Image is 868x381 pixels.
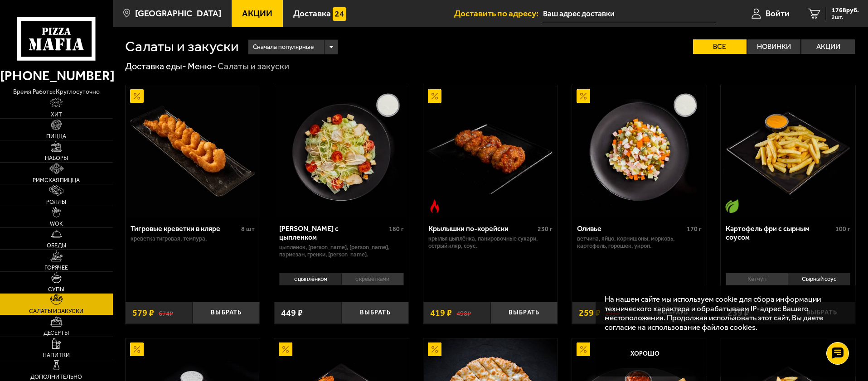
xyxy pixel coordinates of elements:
li: с креветками [341,273,404,285]
span: WOK [50,221,63,227]
a: АкционныйОливье [572,85,707,217]
p: На нашем сайте мы используем cookie для сбора информации технического характера и обрабатываем IP... [605,294,842,332]
img: Салат Цезарь с цыпленком [275,85,407,217]
li: с цыплёнком [279,273,341,285]
span: 1768 руб. [832,7,859,14]
span: Войти [766,9,790,18]
a: Вегетарианское блюдоКартофель фри с сырным соусом [721,85,855,217]
a: Салат Цезарь с цыпленком [274,85,409,217]
img: Тигровые креветки в кляре [126,85,259,217]
img: Вегетарианское блюдо [725,199,739,213]
button: Выбрать [342,302,409,324]
p: креветка тигровая, темпура. [131,235,255,242]
span: Десерты [44,330,69,336]
img: Акционный [130,342,144,356]
div: 0 [274,270,409,295]
a: АкционныйОстрое блюдоКрылышки по-корейски [423,85,558,217]
li: Кетчуп [726,273,788,285]
label: Акции [801,39,855,54]
label: Новинки [747,39,801,54]
span: Супы [48,287,64,293]
img: Акционный [577,342,590,356]
img: Акционный [577,89,590,103]
div: Крылышки по-корейски [428,224,536,233]
span: Доставить по адресу: [454,9,543,18]
span: Сначала популярные [253,39,314,56]
s: 498 ₽ [456,309,471,318]
img: Крылышки по-корейски [424,85,557,217]
span: Горячее [44,265,68,271]
span: 259 ₽ [579,309,601,318]
span: Пицца [46,134,66,140]
img: 15daf4d41897b9f0e9f617042186c801.svg [333,7,346,21]
div: Тигровые креветки в кляре [131,224,239,233]
button: Хорошо [605,341,686,368]
li: Сырный соус [788,273,850,285]
div: 0 [721,270,855,295]
div: Салаты и закуски [218,61,289,72]
img: Акционный [428,89,441,103]
span: Наборы [45,155,68,161]
img: Острое блюдо [428,199,441,213]
button: Выбрать [490,302,558,324]
span: 419 ₽ [430,309,452,318]
p: ветчина, яйцо, корнишоны, морковь, картофель, горошек, укроп. [577,235,702,250]
span: Акции [242,9,272,18]
span: Роллы [46,199,66,205]
img: Акционный [428,342,441,356]
input: Ваш адрес доставки [543,5,717,22]
span: 100 г [835,225,850,233]
a: Меню- [188,61,216,72]
span: 180 г [389,225,404,233]
div: [PERSON_NAME] с цыпленком [279,224,387,241]
s: 674 ₽ [159,309,173,318]
span: Римская пицца [33,178,80,183]
p: цыпленок, [PERSON_NAME], [PERSON_NAME], пармезан, гренки, [PERSON_NAME]. [279,244,404,258]
span: Доставка [293,9,331,18]
span: [GEOGRAPHIC_DATA] [135,9,221,18]
span: 2 шт. [832,14,859,20]
span: Хит [51,112,62,118]
span: Дополнительно [30,374,82,380]
div: Картофель фри с сырным соусом [726,224,833,241]
img: Акционный [279,342,292,356]
span: 579 ₽ [132,309,154,318]
span: 8 шт [241,225,255,233]
p: крылья цыплёнка, панировочные сухари, острый кляр, соус. [428,235,553,250]
a: АкционныйТигровые креветки в кляре [126,85,260,217]
span: Напитки [43,352,70,358]
button: Выбрать [193,302,260,324]
img: Картофель фри с сырным соусом [722,85,854,217]
a: Доставка еды- [125,61,186,72]
label: Все [693,39,747,54]
h1: Салаты и закуски [125,39,239,54]
img: Оливье [573,85,705,217]
img: Акционный [130,89,144,103]
span: Обеды [47,243,66,249]
div: Оливье [577,224,684,233]
span: 449 ₽ [281,309,303,318]
span: Салаты и закуски [29,309,83,314]
span: 230 г [538,225,553,233]
span: 170 г [687,225,702,233]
